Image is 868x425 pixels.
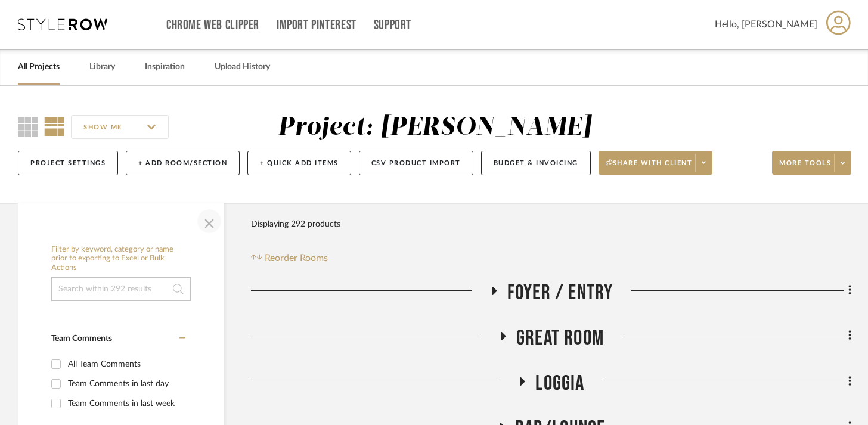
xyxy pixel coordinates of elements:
[277,20,356,30] a: Import Pinterest
[374,20,411,30] a: Support
[89,59,115,75] a: Library
[481,151,591,175] button: Budget & Invoicing
[251,251,328,265] button: Reorder Rooms
[18,151,118,175] button: Project Settings
[715,17,817,32] span: Hello, [PERSON_NAME]
[18,59,60,75] a: All Projects
[51,245,191,273] h6: Filter by keyword, category or name prior to exporting to Excel or Bulk Actions
[516,325,604,351] span: Great Room
[51,277,191,301] input: Search within 292 results
[251,212,340,236] div: Displaying 292 products
[359,151,473,175] button: CSV Product Import
[606,159,693,176] span: Share with client
[145,59,185,75] a: Inspiration
[68,394,182,413] div: Team Comments in last week
[507,280,613,306] span: Foyer / Entry
[779,159,831,176] span: More tools
[68,374,182,393] div: Team Comments in last day
[535,371,584,396] span: Loggia
[166,20,259,30] a: Chrome Web Clipper
[265,251,328,265] span: Reorder Rooms
[68,355,182,374] div: All Team Comments
[215,59,270,75] a: Upload History
[51,334,112,343] span: Team Comments
[599,151,713,175] button: Share with client
[247,151,351,175] button: + Quick Add Items
[197,209,221,233] button: Close
[772,151,851,175] button: More tools
[126,151,240,175] button: + Add Room/Section
[278,115,591,140] div: Project: [PERSON_NAME]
